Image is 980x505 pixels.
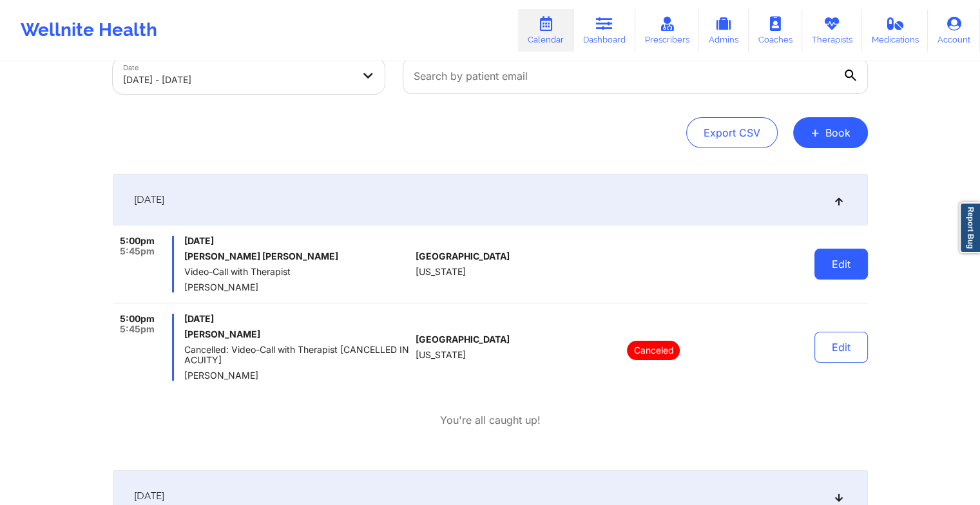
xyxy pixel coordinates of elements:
[686,117,778,148] button: Export CSV
[862,9,928,52] a: Medications
[573,9,635,52] a: Dashboard
[416,267,466,277] span: [US_STATE]
[814,332,868,363] button: Edit
[440,413,541,428] p: You're all caught up!
[120,314,155,324] span: 5:00pm
[635,9,699,52] a: Prescribers
[134,193,164,206] span: [DATE]
[928,9,980,52] a: Account
[120,236,155,246] span: 5:00pm
[184,267,410,277] span: Video-Call with Therapist
[184,370,410,381] span: [PERSON_NAME]
[959,202,980,253] a: Report Bug
[749,9,802,52] a: Coaches
[416,350,466,360] span: [US_STATE]
[134,490,164,502] span: [DATE]
[184,345,410,365] span: Cancelled: Video-Call with Therapist [CANCELLED IN ACUITY]
[184,236,410,246] span: [DATE]
[814,249,868,280] button: Edit
[184,329,410,339] h6: [PERSON_NAME]
[184,282,410,292] span: [PERSON_NAME]
[811,129,820,136] span: +
[123,66,352,94] div: [DATE] - [DATE]
[120,246,155,256] span: 5:45pm
[416,334,510,345] span: [GEOGRAPHIC_DATA]
[698,9,749,52] a: Admins
[403,58,868,94] input: Search by patient email
[793,117,868,148] button: +Book
[627,341,680,360] p: Canceled
[184,314,410,324] span: [DATE]
[416,251,510,262] span: [GEOGRAPHIC_DATA]
[802,9,862,52] a: Therapists
[518,9,573,52] a: Calendar
[184,251,410,262] h6: [PERSON_NAME] [PERSON_NAME]
[120,324,155,334] span: 5:45pm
